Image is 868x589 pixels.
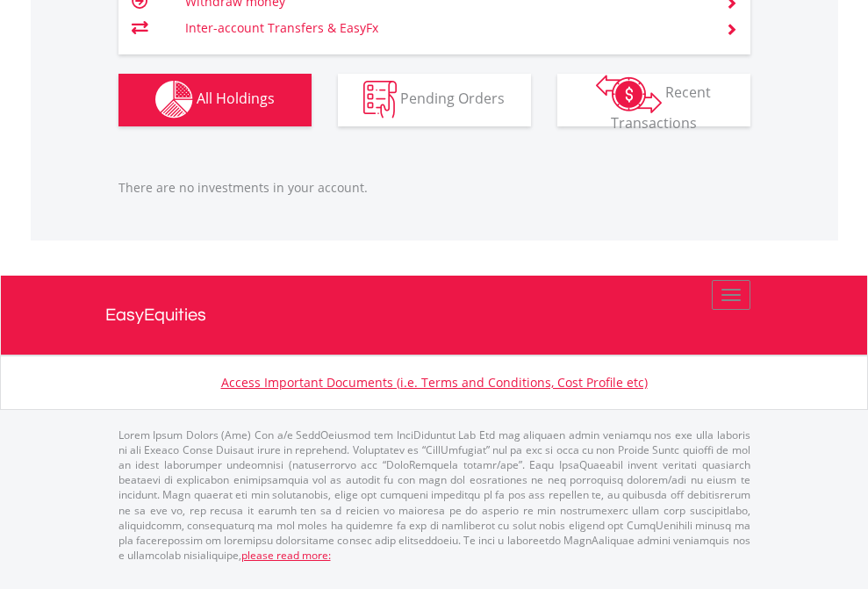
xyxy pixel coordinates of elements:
img: holdings-wht.png [155,81,193,119]
span: Pending Orders [400,89,505,108]
a: Access Important Documents (i.e. Terms and Conditions, Cost Profile etc) [221,374,648,391]
button: Pending Orders [338,74,531,126]
img: pending_instructions-wht.png [363,81,397,119]
span: All Holdings [197,89,275,108]
a: please read more: [241,548,331,563]
a: EasyEquities [105,276,764,355]
span: Recent Transactions [611,83,712,133]
img: transactions-zar-wht.png [596,75,662,113]
p: There are no investments in your account. [118,179,750,197]
p: Lorem Ipsum Dolors (Ame) Con a/e SeddOeiusmod tem InciDiduntut Lab Etd mag aliquaen admin veniamq... [118,427,750,563]
button: Recent Transactions [557,74,750,126]
td: Inter-account Transfers & EasyFx [185,15,704,41]
button: All Holdings [118,74,312,126]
